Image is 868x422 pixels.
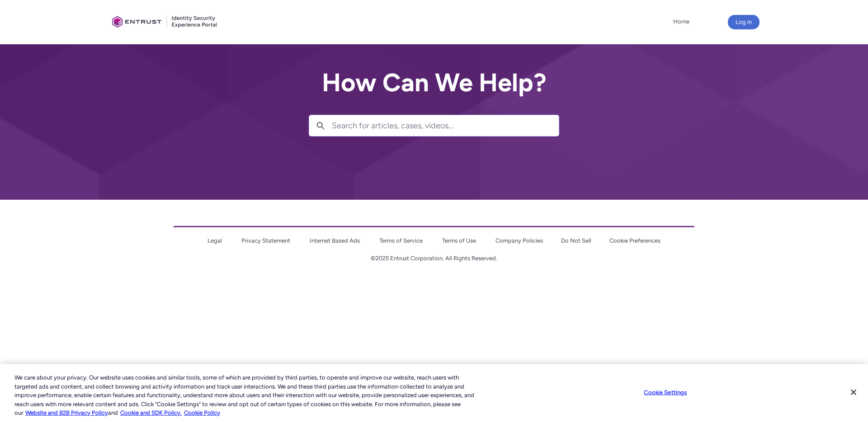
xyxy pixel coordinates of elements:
a: Terms of Service [379,237,423,244]
p: ©2025 Entrust Corporation. All Rights Reserved. [174,254,694,263]
h2: How Can We Help? [309,69,559,97]
a: Company Policies [495,237,543,244]
input: Search for articles, cases, videos... [332,115,559,136]
button: Search [309,115,332,136]
a: Internet Based Ads [310,237,360,244]
a: Do Not Sell [561,237,591,244]
a: Privacy Statement [241,237,290,244]
a: Home [671,15,692,28]
a: Cookie Policy [184,409,220,416]
button: Log in [728,15,759,29]
a: Cookie Preferences [609,237,660,244]
button: Cookie Settings [637,384,693,402]
button: Close [844,382,863,402]
a: Legal [208,237,222,244]
div: We care about your privacy. Our website uses cookies and similar tools, some of which are provide... [14,373,477,417]
a: Cookie and SDK Policy. [120,409,182,416]
a: Terms of Use [442,237,476,244]
a: More information about our cookie policy., opens in a new tab [25,409,108,416]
